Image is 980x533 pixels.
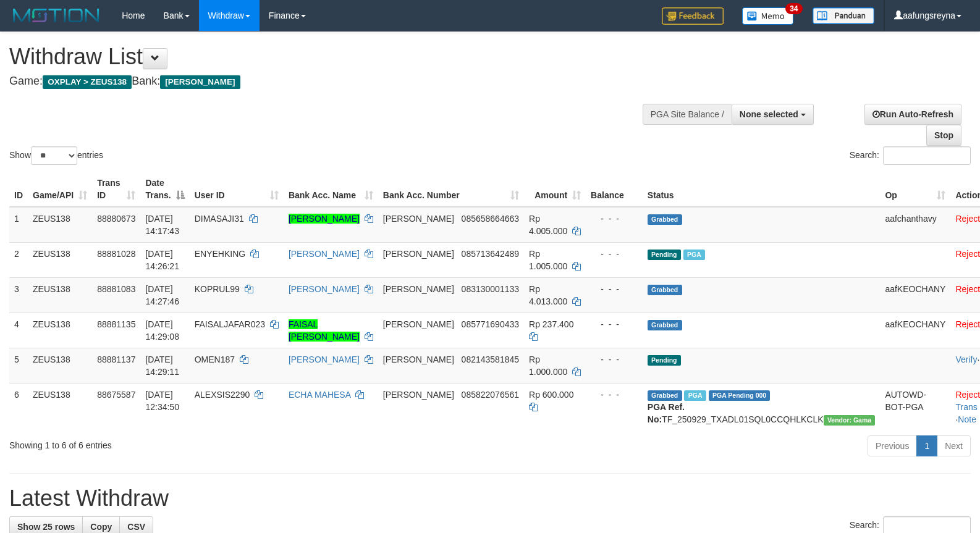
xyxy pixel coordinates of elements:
[955,355,977,364] a: Verify
[127,522,145,532] span: CSV
[97,249,135,259] span: 88881028
[383,319,454,329] span: [PERSON_NAME]
[145,319,179,342] span: [DATE] 14:29:08
[648,214,682,225] span: Grabbed
[383,355,454,364] span: [PERSON_NAME]
[591,248,638,260] div: - - -
[643,172,881,207] th: Status
[97,319,135,329] span: 88881135
[937,435,971,456] a: Next
[683,250,705,260] span: Marked by aafanarl
[195,355,235,364] span: OMEN187
[195,214,244,224] span: DIMASAJI31
[145,249,179,271] span: [DATE] 14:26:21
[92,172,140,207] th: Trans ID: activate to sort column ascending
[955,319,980,329] a: Reject
[9,172,28,207] th: ID
[813,7,874,24] img: panduan.png
[880,313,950,348] td: aafKEOCHANY
[785,3,802,14] span: 34
[880,277,950,313] td: aafKEOCHANY
[43,75,132,89] span: OXPLAY > ZEUS138
[160,75,240,89] span: [PERSON_NAME]
[732,104,814,125] button: None selected
[586,172,643,207] th: Balance
[462,319,519,329] span: Copy 085771690433 to clipboard
[529,284,567,306] span: Rp 4.013.000
[31,146,77,165] select: Showentries
[383,284,454,294] span: [PERSON_NAME]
[9,44,641,69] h1: Withdraw List
[591,283,638,295] div: - - -
[591,388,638,401] div: - - -
[740,109,798,119] span: None selected
[97,355,135,364] span: 88881137
[28,277,92,313] td: ZEUS138
[684,390,706,401] span: Marked by aafpengsreynich
[709,390,771,401] span: PGA Pending
[864,104,961,125] a: Run Auto-Refresh
[9,242,28,277] td: 2
[868,435,917,456] a: Previous
[850,146,971,165] label: Search:
[591,212,638,225] div: - - -
[462,249,519,259] span: Copy 085713642489 to clipboard
[9,486,971,511] h1: Latest Withdraw
[378,172,524,207] th: Bank Acc. Number: activate to sort column ascending
[28,313,92,348] td: ZEUS138
[529,390,573,400] span: Rp 600.000
[383,390,454,400] span: [PERSON_NAME]
[742,7,794,25] img: Button%20Memo.svg
[9,348,28,383] td: 5
[97,284,135,294] span: 88881083
[9,146,103,165] label: Show entries
[284,172,378,207] th: Bank Acc. Name: activate to sort column ascending
[28,172,92,207] th: Game/API: activate to sort column ascending
[880,383,950,430] td: AUTOWD-BOT-PGA
[462,390,519,400] span: Copy 085822076561 to clipboard
[97,214,135,224] span: 88880673
[880,207,950,243] td: aafchanthavy
[591,353,638,366] div: - - -
[648,402,685,424] b: PGA Ref. No:
[289,319,360,342] a: FAISAL [PERSON_NAME]
[955,249,980,259] a: Reject
[140,172,189,207] th: Date Trans.: activate to sort column descending
[145,355,179,377] span: [DATE] 14:29:11
[9,434,399,451] div: Showing 1 to 6 of 6 entries
[883,146,971,165] input: Search:
[529,214,567,236] span: Rp 4.005.000
[880,172,950,207] th: Op: activate to sort column ascending
[383,214,454,224] span: [PERSON_NAME]
[591,318,638,330] div: - - -
[289,284,360,294] a: [PERSON_NAME]
[17,522,75,532] span: Show 25 rows
[462,284,519,294] span: Copy 083130001133 to clipboard
[9,383,28,430] td: 6
[648,320,682,330] span: Grabbed
[289,390,350,400] a: ECHA MAHESA
[190,172,284,207] th: User ID: activate to sort column ascending
[529,355,567,377] span: Rp 1.000.000
[9,6,103,25] img: MOTION_logo.png
[9,75,641,88] h4: Game: Bank:
[955,390,980,400] a: Reject
[529,249,567,271] span: Rp 1.005.000
[145,390,179,412] span: [DATE] 12:34:50
[28,242,92,277] td: ZEUS138
[462,355,519,364] span: Copy 082143581845 to clipboard
[824,415,876,426] span: Vendor URL: https://trx31.1velocity.biz
[383,249,454,259] span: [PERSON_NAME]
[648,355,681,366] span: Pending
[9,207,28,243] td: 1
[289,355,360,364] a: [PERSON_NAME]
[662,7,724,25] img: Feedback.jpg
[916,435,937,456] a: 1
[28,207,92,243] td: ZEUS138
[145,284,179,306] span: [DATE] 14:27:46
[648,250,681,260] span: Pending
[97,390,135,400] span: 88675587
[462,214,519,224] span: Copy 085658664663 to clipboard
[529,319,573,329] span: Rp 237.400
[9,277,28,313] td: 3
